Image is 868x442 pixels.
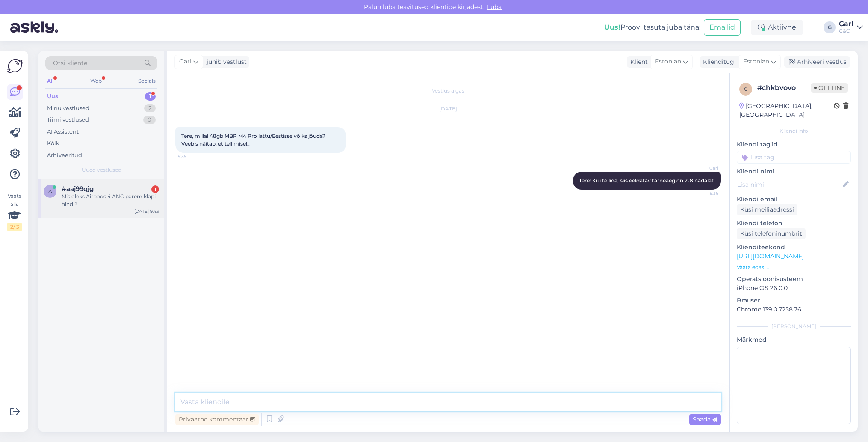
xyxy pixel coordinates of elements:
div: Proovi tasuta juba täna: [604,22,700,33]
p: Kliendi tag'id [737,140,851,149]
div: 2 [144,104,156,113]
p: iPhone OS 26.0.0 [737,284,851,293]
div: G [824,21,836,33]
p: Kliendi email [737,195,851,204]
div: AI Assistent [47,128,79,136]
span: Offline [811,83,848,93]
span: Tere, millal 48gb MBP M4 Pro lattu/Eestisse võiks jõuda? Veebis näitab, et tellimisel.. [181,133,327,147]
div: Küsi meiliaadressi [737,204,797,215]
p: Klienditeekond [737,243,851,252]
div: Kliendi info [737,127,851,135]
div: [PERSON_NAME] [737,323,851,330]
input: Lisa nimi [737,180,841,189]
div: Mis oleks Airpods 4 ANC parem klapi hind ? [62,193,159,208]
span: Saada [693,415,717,423]
div: juhib vestlust [203,57,247,66]
div: [DATE] 9:43 [134,208,159,215]
a: [URL][DOMAIN_NAME] [737,252,804,260]
div: Aktiivne [751,20,803,35]
span: Uued vestlused [82,166,121,174]
div: Tiimi vestlused [47,116,89,124]
p: Brauser [737,296,851,305]
img: Askly Logo [7,58,23,74]
span: 9:35 [178,153,210,160]
div: Arhiveeritud [47,151,82,160]
a: GarlC&C [839,21,863,34]
span: Estonian [655,57,681,66]
div: Privaatne kommentaar [175,414,259,425]
p: Vaata edasi ... [737,263,851,271]
div: Garl [839,21,853,27]
b: Uus! [604,23,620,31]
p: Kliendi nimi [737,167,851,176]
span: Garl [686,165,718,171]
input: Lisa tag [737,151,851,164]
button: Emailid [704,19,741,36]
div: Kõik [47,139,59,148]
span: Luba [484,3,504,11]
div: # chkbvovo [757,83,811,93]
div: Klienditugi [700,57,736,66]
div: Uus [47,92,58,101]
span: Otsi kliente [53,59,87,68]
span: 9:36 [686,190,718,197]
div: C&C [839,27,853,34]
div: Küsi telefoninumbrit [737,228,806,239]
div: 1 [151,185,159,193]
p: Operatsioonisüsteem [737,275,851,284]
div: 0 [143,116,156,124]
span: a [48,188,52,194]
div: 1 [145,92,156,101]
span: Estonian [743,57,769,66]
div: Minu vestlused [47,104,89,113]
div: Vestlus algas [175,87,721,95]
span: #aaj99qjg [62,185,94,193]
div: [GEOGRAPHIC_DATA], [GEOGRAPHIC_DATA] [739,102,834,119]
p: Chrome 139.0.7258.76 [737,305,851,314]
div: Klient [627,57,648,66]
div: All [45,75,55,87]
span: c [744,86,748,92]
div: 2 / 3 [7,223,22,231]
div: Arhiveeri vestlus [784,56,850,68]
div: Socials [136,75,157,87]
div: Web [89,75,103,87]
div: [DATE] [175,105,721,113]
div: Vaata siia [7,192,22,231]
p: Kliendi telefon [737,219,851,228]
span: Tere! Kui tellida, siis eeldatav tarneaeg on 2-8 nädalat. [579,177,715,184]
span: Garl [179,57,192,66]
p: Märkmed [737,335,851,344]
